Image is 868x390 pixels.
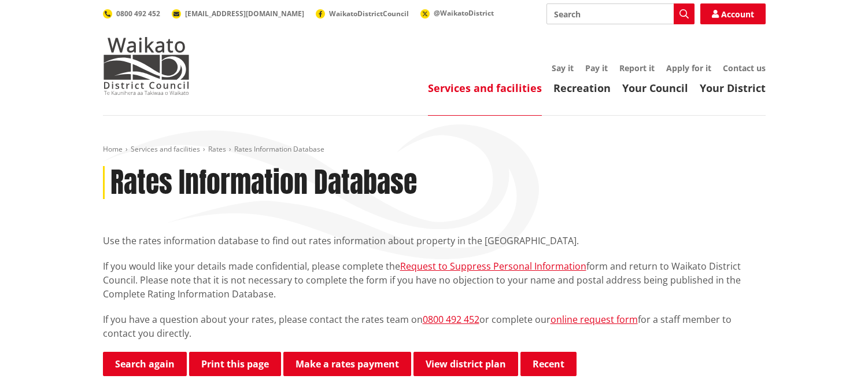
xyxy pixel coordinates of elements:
a: Request to Suppress Personal Information [400,260,586,273]
a: Services and facilities [131,144,200,154]
a: [EMAIL_ADDRESS][DOMAIN_NAME] [172,9,304,19]
a: online request form [551,313,638,326]
a: Search again [103,352,187,376]
a: Apply for it [666,62,711,73]
span: 0800 492 452 [116,9,160,19]
a: Contact us [723,62,766,73]
iframe: Messenger Launcher [815,341,856,383]
h1: Rates Information Database [110,166,417,200]
input: Search input [546,3,695,24]
span: Rates Information Database [234,144,324,154]
button: Recent [520,352,577,376]
a: 0800 492 452 [103,9,160,19]
a: Your District [700,81,766,95]
a: Your Council [622,81,688,95]
a: Services and facilities [428,81,542,95]
a: @WaikatoDistrict [420,8,494,18]
a: Report it [619,62,655,73]
img: Waikato District Council - Te Kaunihera aa Takiwaa o Waikato [103,37,190,95]
a: Make a rates payment [283,352,411,376]
span: @WaikatoDistrict [434,8,494,18]
a: WaikatoDistrictCouncil [316,9,409,19]
a: Pay it [585,62,608,73]
p: If you would like your details made confidential, please complete the form and return to Waikato ... [103,259,766,301]
a: Recreation [553,81,611,95]
a: View district plan [413,352,518,376]
span: [EMAIL_ADDRESS][DOMAIN_NAME] [185,9,304,19]
button: Print this page [189,352,281,376]
a: Home [103,144,123,154]
a: Account [700,3,766,24]
span: WaikatoDistrictCouncil [329,9,409,19]
a: Say it [552,62,574,73]
nav: breadcrumb [103,145,766,154]
a: 0800 492 452 [423,313,479,326]
p: If you have a question about your rates, please contact the rates team on or complete our for a s... [103,312,766,340]
p: Use the rates information database to find out rates information about property in the [GEOGRAPHI... [103,234,766,248]
a: Rates [208,144,226,154]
